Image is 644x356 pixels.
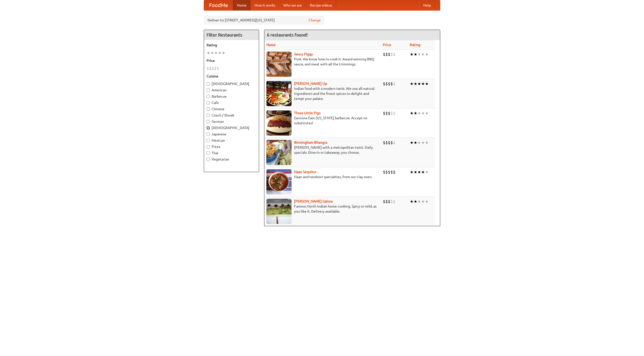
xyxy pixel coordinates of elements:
[425,140,429,145] li: ★
[214,66,217,71] li: $
[385,81,388,87] li: $
[266,169,292,194] img: naansequitur.jpg
[266,199,292,224] img: currygalore.jpg
[385,199,388,204] li: $
[266,52,292,77] img: saucy.jpg
[207,150,256,155] label: Thai
[410,43,420,47] a: Rating
[217,66,219,71] li: $
[417,110,421,116] li: ★
[414,199,417,204] li: ★
[383,110,385,116] li: $
[417,169,421,175] li: ★
[421,199,425,204] li: ★
[383,199,385,204] li: $
[421,52,425,57] li: ★
[388,140,390,145] li: $
[414,52,417,57] li: ★
[207,138,256,143] label: Mexican
[294,199,333,203] b: [PERSON_NAME] Galore
[207,100,256,105] label: Cafe
[266,43,276,47] a: Name
[425,52,429,57] li: ★
[425,199,429,204] li: ★
[207,82,210,86] input: [DEMOGRAPHIC_DATA]
[207,151,210,155] input: Thai
[210,50,214,56] li: ★
[294,52,313,56] a: Saucy Piggy
[410,52,414,57] li: ★
[207,106,256,111] label: Chinese
[294,111,320,115] b: Three Little Pigs
[207,126,210,130] input: [DEMOGRAPHIC_DATA]
[266,204,379,214] p: Famous North Indian home cooking. Spicy or mild, as you like it. Delivery available.
[207,43,256,48] h5: Rating
[207,101,210,104] input: Cafe
[390,81,393,87] li: $
[204,30,259,40] h4: Filter Restaurants
[388,81,390,87] li: $
[207,95,210,98] input: Barbecue
[410,81,414,87] li: ★
[209,66,212,71] li: $
[207,125,256,130] label: [DEMOGRAPHIC_DATA]
[410,110,414,116] li: ★
[385,110,388,116] li: $
[421,140,425,145] li: ★
[383,140,385,145] li: $
[204,0,233,10] a: FoodMe
[393,199,395,204] li: $
[214,50,218,56] li: ★
[266,174,379,179] p: Naan and tandoori specialties, from our clay oven.
[417,52,421,57] li: ★
[207,66,209,71] li: $
[393,52,395,57] li: $
[388,110,390,116] li: $
[383,43,391,47] a: Price
[207,58,256,63] h5: Price
[207,88,256,93] label: American
[388,169,390,175] li: $
[309,18,321,23] a: Change
[414,169,417,175] li: ★
[207,119,256,124] label: German
[207,81,256,86] label: [DEMOGRAPHIC_DATA]
[383,81,385,87] li: $
[294,170,316,174] b: Naan Sequitur
[390,110,393,116] li: $
[383,169,385,175] li: $
[207,94,256,99] label: Barbecue
[266,145,379,155] p: [PERSON_NAME] with a metropolitan twist. Daily specials. Dine-in or takeaway, you choose.
[279,0,306,10] a: Who we are
[385,52,388,57] li: $
[393,169,395,175] li: $
[425,169,429,175] li: ★
[251,0,279,10] a: How it works
[266,86,379,101] p: Indian food with a modern twist. We use all-natural ingredients and the finest spices to delight ...
[222,50,225,56] li: ★
[207,74,256,79] h5: Cuisine
[207,133,210,136] input: Japanese
[421,110,425,116] li: ★
[207,139,210,142] input: Mexican
[218,50,222,56] li: ★
[383,52,385,57] li: $
[385,169,388,175] li: $
[294,140,327,144] a: Birmingham Bhangra
[267,32,308,37] ng-pluralize: 6 restaurants found!
[417,81,421,87] li: ★
[294,82,327,86] a: [PERSON_NAME] Up
[419,0,435,10] a: Help
[417,199,421,204] li: ★
[207,144,256,149] label: Pizza
[390,52,393,57] li: $
[207,158,210,161] input: Vegetarian
[207,145,210,148] input: Pizza
[388,199,390,204] li: $
[266,140,292,165] img: bhangra.jpg
[421,169,425,175] li: ★
[212,66,214,71] li: $
[414,81,417,87] li: ★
